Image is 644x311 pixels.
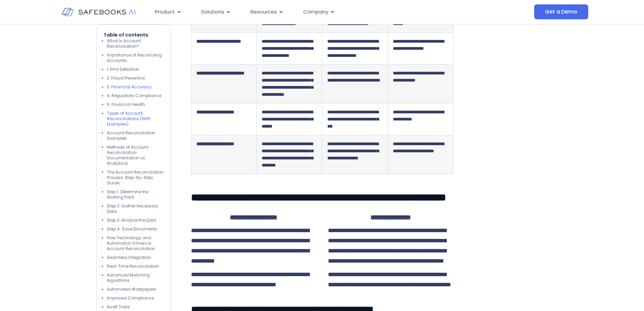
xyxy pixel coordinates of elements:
[107,218,164,223] li: Step 3: Analyze the Data
[107,84,164,90] li: 3. Financial Accuracy
[107,145,164,166] li: Methods of Account Reconciliation: Documentation vs. Analytical
[107,295,164,301] li: Improved Compliance
[107,235,164,251] li: How Technology and Automation Enhance Account Reconciliation
[149,5,467,19] div: Menu Toggle
[107,287,164,292] li: Automated Workpapers
[107,255,164,260] li: Seamless Integration
[107,52,164,63] li: Importance of Reconciling Accounts
[107,189,164,200] li: Step 1: Determine the Starting Point
[155,8,175,16] span: Product
[107,304,164,310] li: Audit Trails
[545,8,577,15] span: Get a Demo
[107,93,164,98] li: 4. Regulatory Compliance
[107,272,164,283] li: Advanced Matching Algorithms
[251,8,277,16] span: Resources
[107,130,164,141] li: Account Reconciliation Examples
[534,4,588,19] a: Get a Demo
[107,75,164,81] li: 2. Fraud Prevention
[107,67,164,72] li: 1. Error Detection
[107,111,164,127] li: Types of Account Reconciliations (With Examples)
[303,8,328,16] span: Company
[107,264,164,269] li: Real-Time Reconciliation
[107,102,164,107] li: 5. Financial Health
[201,8,224,16] span: Solutions
[107,38,164,49] li: What Is Account Reconciliation?
[103,31,164,38] p: Table of contents:
[149,5,467,19] nav: Menu
[107,226,164,232] li: Step 4: Save Documents
[107,170,164,186] li: The Account Reconciliation Process: Step-By-Step Guide
[107,203,164,214] li: Step 2: Gather Necessary Data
